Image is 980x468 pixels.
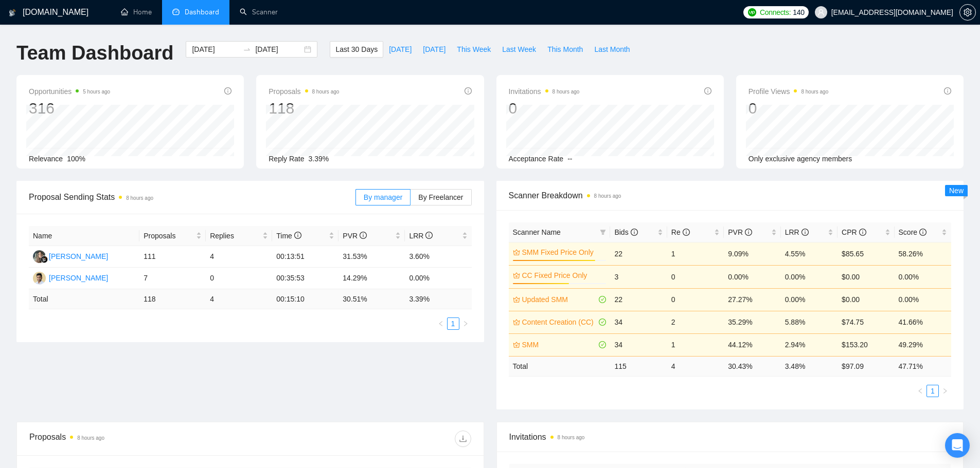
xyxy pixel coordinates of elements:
[895,356,951,376] td: 47.71 %
[895,311,951,333] td: 41.66%
[312,89,340,95] time: 8 hours ago
[29,289,139,309] td: Total
[895,265,951,288] td: 0.00%
[29,226,139,246] th: Name
[509,85,580,98] span: Invitations
[83,89,110,95] time: 5 hours ago
[558,435,585,440] time: 8 hours ago
[509,189,952,202] span: Scanner Breakdown
[914,385,926,397] li: Previous Page
[9,5,16,21] img: logo
[817,9,825,16] span: user
[667,265,724,288] td: 0
[269,85,339,98] span: Proposals
[914,385,926,397] button: left
[447,317,459,330] li: 1
[435,317,447,330] button: left
[838,288,894,311] td: $0.00
[667,242,724,265] td: 1
[455,435,471,443] span: download
[801,89,828,95] time: 8 hours ago
[522,247,604,258] a: SMM Fixed Price Only
[895,333,951,356] td: 49.29%
[276,232,301,240] span: Time
[33,273,108,282] a: SH[PERSON_NAME]
[272,246,338,268] td: 00:13:51
[465,87,472,95] span: info-circle
[338,268,405,289] td: 14.29%
[728,228,752,236] span: PVR
[335,44,378,55] span: Last 30 Days
[438,321,444,327] span: left
[448,318,459,329] a: 1
[542,41,589,58] button: This Month
[594,193,621,199] time: 8 hours ago
[502,44,536,55] span: Last Week
[781,356,838,376] td: 3.48 %
[338,246,405,268] td: 31.53%
[33,272,46,285] img: SH
[29,155,63,163] span: Relevance
[330,41,383,58] button: Last 30 Days
[496,41,542,58] button: Last Week
[459,317,472,330] li: Next Page
[749,155,852,163] span: Only exclusive agency members
[513,249,520,256] span: crown
[631,229,638,236] span: info-circle
[899,228,926,236] span: Score
[599,296,606,303] span: check-circle
[383,41,417,58] button: [DATE]
[294,232,301,239] span: info-circle
[418,193,463,201] span: By Freelancer
[683,229,690,236] span: info-circle
[667,288,724,311] td: 0
[513,228,561,236] span: Scanner Name
[724,288,780,311] td: 27.27%
[781,311,838,333] td: 5.88%
[671,228,690,236] span: Re
[272,268,338,289] td: 00:35:53
[457,44,491,55] span: This Week
[139,289,206,309] td: 118
[749,99,829,118] div: 0
[77,435,104,441] time: 8 hours ago
[121,8,152,16] a: homeHome
[667,311,724,333] td: 2
[206,268,272,289] td: 0
[944,87,951,95] span: info-circle
[838,265,894,288] td: $0.00
[49,272,108,284] div: [PERSON_NAME]
[724,311,780,333] td: 35.29%
[139,246,206,268] td: 111
[224,87,231,95] span: info-circle
[338,289,405,309] td: 30.51 %
[509,430,951,443] span: Invitations
[959,4,976,21] button: setting
[724,333,780,356] td: 44.12%
[610,333,667,356] td: 34
[522,316,597,328] a: Content Creation (CC)
[172,8,180,15] span: dashboard
[405,268,471,289] td: 0.00%
[599,319,606,326] span: check-circle
[33,252,108,260] a: LK[PERSON_NAME]
[255,44,302,55] input: End date
[610,288,667,311] td: 22
[599,341,606,348] span: check-circle
[49,251,108,262] div: [PERSON_NAME]
[598,224,608,240] span: filter
[895,242,951,265] td: 58.26%
[842,228,866,236] span: CPR
[243,45,251,53] span: to
[522,270,604,281] a: CC Fixed Price Only
[781,333,838,356] td: 2.94%
[29,430,250,447] div: Proposals
[960,8,975,16] span: setting
[781,288,838,311] td: 0.00%
[942,388,948,394] span: right
[272,289,338,309] td: 00:15:10
[309,155,329,163] span: 3.39%
[435,317,447,330] li: Previous Page
[509,155,564,163] span: Acceptance Rate
[185,8,219,16] span: Dashboard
